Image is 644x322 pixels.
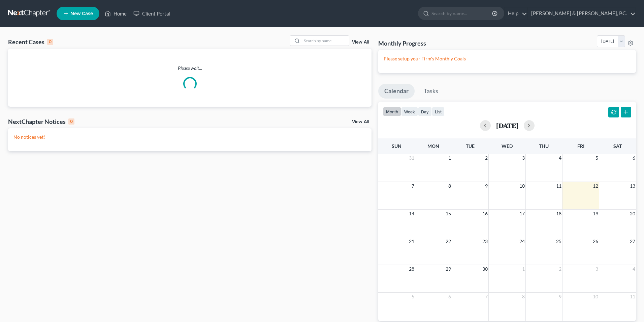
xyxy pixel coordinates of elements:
span: New Case [70,11,93,16]
button: week [401,107,418,116]
span: 12 [592,182,599,190]
span: 3 [521,154,525,162]
span: 11 [555,182,562,190]
a: Client Portal [130,7,174,20]
p: Please wait... [8,65,372,72]
button: day [418,107,432,116]
a: View All [352,40,369,45]
span: 5 [411,293,415,301]
span: Wed [502,143,513,149]
span: Tue [466,143,475,149]
span: 28 [408,265,415,273]
span: 29 [445,265,452,273]
span: 18 [555,210,562,218]
span: 20 [629,210,636,218]
span: 19 [592,210,599,218]
span: 4 [558,154,562,162]
span: 7 [484,293,488,301]
span: 26 [592,237,599,245]
div: 0 [68,118,74,125]
span: 15 [445,210,452,218]
button: list [432,107,445,116]
div: 0 [47,39,53,45]
span: 11 [629,293,636,301]
div: Recent Cases [8,38,53,46]
span: 16 [482,210,488,218]
span: 2 [484,154,488,162]
button: month [383,107,401,116]
span: 6 [448,293,452,301]
h2: [DATE] [496,122,518,129]
a: Calendar [378,84,415,99]
span: 2 [558,265,562,273]
span: 31 [408,154,415,162]
p: Please setup your Firm's Monthly Goals [384,55,631,62]
span: 17 [519,210,525,218]
span: 4 [632,265,636,273]
span: 3 [595,265,599,273]
span: 27 [629,237,636,245]
span: 22 [445,237,452,245]
span: 9 [484,182,488,190]
span: 5 [595,154,599,162]
a: Tasks [418,84,444,99]
span: Sun [392,143,401,149]
a: View All [352,119,369,124]
span: 8 [521,293,525,301]
span: 10 [592,293,599,301]
span: 1 [521,265,525,273]
span: Sat [613,143,622,149]
p: No notices yet! [13,134,366,140]
span: 9 [558,293,562,301]
span: 6 [632,154,636,162]
span: 1 [448,154,452,162]
span: 25 [555,237,562,245]
input: Search by name... [431,7,493,20]
span: 13 [629,182,636,190]
span: 21 [408,237,415,245]
a: Help [505,7,527,20]
input: Search by name... [302,36,349,46]
span: 10 [519,182,525,190]
span: 7 [411,182,415,190]
span: Fri [577,143,584,149]
div: NextChapter Notices [8,117,74,126]
span: Mon [427,143,439,149]
span: 14 [408,210,415,218]
span: 23 [482,237,488,245]
span: 24 [519,237,525,245]
h3: Monthly Progress [378,39,426,47]
a: Home [101,7,130,20]
span: 8 [448,182,452,190]
a: [PERSON_NAME] & [PERSON_NAME], P.C. [528,7,636,20]
span: Thu [539,143,549,149]
span: 30 [482,265,488,273]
